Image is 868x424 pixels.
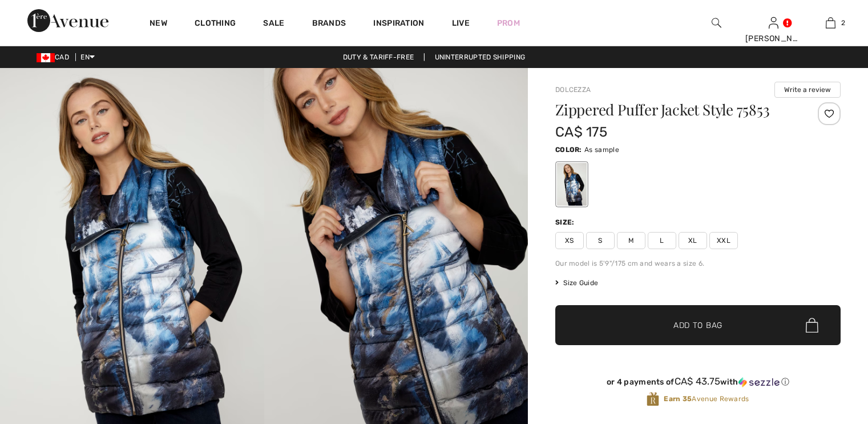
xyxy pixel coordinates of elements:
[841,18,845,28] span: 2
[769,17,778,28] a: Sign In
[555,278,598,288] span: Size Guide
[555,376,841,391] div: or 4 payments ofCA$ 43.75withSezzle Click to learn more about Sezzle
[826,16,835,30] img: My Bag
[555,217,577,227] div: Size:
[195,18,236,30] a: Clothing
[673,319,722,331] span: Add to Bag
[555,232,584,249] span: XS
[617,232,645,249] span: M
[709,232,738,249] span: XXL
[738,377,780,387] img: Sezzle
[584,146,619,154] span: As sample
[555,86,591,94] a: Dolcezza
[555,102,793,117] h1: Zippered Puffer Jacket Style 75853
[555,376,841,387] div: or 4 payments of with
[664,395,692,403] strong: Earn 35
[555,146,582,154] span: Color:
[774,82,841,98] button: Write a review
[37,53,55,62] img: Canadian Dollar
[712,16,721,30] img: search the website
[555,258,841,269] div: Our model is 5'9"/175 cm and wears a size 6.
[675,375,721,387] span: CA$ 43.75
[452,17,470,29] a: Live
[373,18,424,30] span: Inspiration
[312,18,346,30] a: Brands
[80,53,95,61] span: EN
[555,305,841,345] button: Add to Bag
[27,9,108,32] img: 1ère Avenue
[586,232,615,249] span: S
[664,394,749,404] span: Avenue Rewards
[555,124,607,140] span: CA$ 175
[647,391,659,407] img: Avenue Rewards
[37,53,74,61] span: CAD
[263,18,284,30] a: Sale
[769,16,778,30] img: My Info
[557,163,587,206] div: As sample
[745,33,801,45] div: [PERSON_NAME]
[497,17,520,29] a: Prom
[679,232,707,249] span: XL
[806,318,818,333] img: Bag.svg
[150,18,167,30] a: New
[802,16,858,30] a: 2
[648,232,676,249] span: L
